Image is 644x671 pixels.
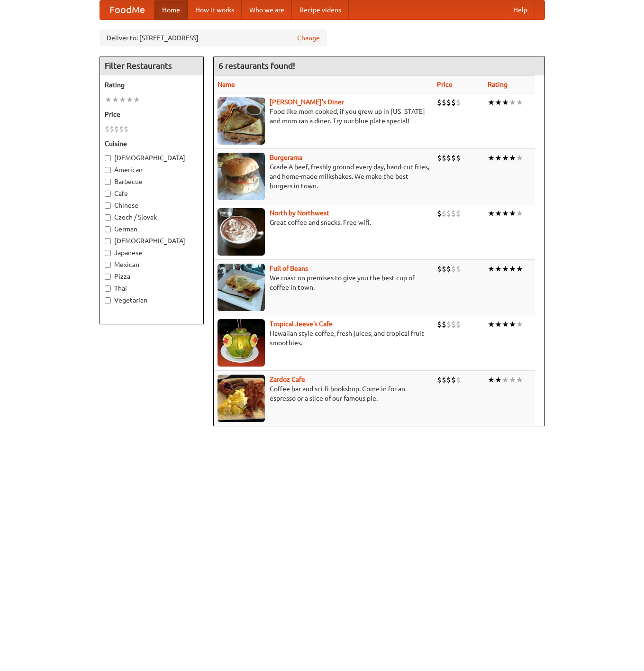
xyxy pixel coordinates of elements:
[218,162,429,191] p: Grade A beef, freshly ground every day, hand-cut fries, and home-made milkshakes. We make the bes...
[446,153,451,163] li: $
[446,319,451,330] li: $
[270,320,333,328] a: Tropical Jeeve's Cafe
[218,81,235,88] a: Name
[105,250,111,256] input: Japanese
[218,375,265,422] img: zardoz.jpg
[242,0,292,19] a: Who we are
[105,189,199,198] label: Cafe
[516,264,523,274] li: ★
[218,218,429,227] p: Great coffee and snacks. Free wifi.
[516,319,523,330] li: ★
[488,153,495,163] li: ★
[270,98,344,106] a: [PERSON_NAME]'s Diner
[218,264,265,311] img: beans.jpg
[105,153,199,163] label: [DEMOGRAPHIC_DATA]
[100,0,154,19] a: FoodMe
[495,153,502,163] li: ★
[105,167,111,173] input: American
[442,97,446,108] li: $
[105,94,112,105] li: ★
[509,375,516,385] li: ★
[105,224,199,234] label: German
[516,208,523,219] li: ★
[456,153,461,163] li: $
[105,236,199,246] label: [DEMOGRAPHIC_DATA]
[451,375,456,385] li: $
[509,97,516,108] li: ★
[100,56,203,75] h4: Filter Restaurants
[488,97,495,108] li: ★
[105,238,111,244] input: [DEMOGRAPHIC_DATA]
[502,375,509,385] li: ★
[442,264,446,274] li: $
[105,165,199,175] label: American
[105,202,111,209] input: Chinese
[516,153,523,163] li: ★
[105,177,199,186] label: Barbecue
[451,97,456,108] li: $
[502,264,509,274] li: ★
[446,264,451,274] li: $
[105,272,199,281] label: Pizza
[270,265,308,272] b: Full of Beans
[297,33,320,43] a: Change
[218,153,265,200] img: burgerama.jpg
[270,376,305,383] b: Zardoz Cafe
[437,208,442,219] li: $
[442,375,446,385] li: $
[446,97,451,108] li: $
[270,209,329,217] a: North by Northwest
[105,226,111,232] input: German
[218,107,429,126] p: Food like mom cooked, if you grew up in [US_STATE] and mom ran a diner. Try our blue plate special!
[502,153,509,163] li: ★
[437,97,442,108] li: $
[124,124,128,134] li: $
[502,319,509,330] li: ★
[442,153,446,163] li: $
[495,208,502,219] li: ★
[456,319,461,330] li: $
[502,208,509,219] li: ★
[105,284,199,293] label: Thai
[456,264,461,274] li: $
[437,81,453,88] a: Price
[114,124,119,134] li: $
[105,155,111,161] input: [DEMOGRAPHIC_DATA]
[456,97,461,108] li: $
[509,319,516,330] li: ★
[154,0,188,19] a: Home
[126,94,133,105] li: ★
[218,384,429,403] p: Coffee bar and sci-fi bookshop. Come in for an espresso or a slice of our famous pie.
[516,97,523,108] li: ★
[105,110,199,119] h5: Price
[488,81,508,88] a: Rating
[506,0,535,19] a: Help
[451,153,456,163] li: $
[442,208,446,219] li: $
[105,295,199,305] label: Vegetarian
[451,264,456,274] li: $
[488,319,495,330] li: ★
[119,94,126,105] li: ★
[105,80,199,90] h5: Rating
[218,208,265,256] img: north.jpg
[495,97,502,108] li: ★
[446,208,451,219] li: $
[488,208,495,219] li: ★
[105,260,199,269] label: Mexican
[105,212,199,222] label: Czech / Slovak
[509,208,516,219] li: ★
[292,0,349,19] a: Recipe videos
[437,375,442,385] li: $
[509,264,516,274] li: ★
[456,375,461,385] li: $
[105,274,111,280] input: Pizza
[109,124,114,134] li: $
[105,285,111,292] input: Thai
[446,375,451,385] li: $
[488,264,495,274] li: ★
[188,0,242,19] a: How it works
[488,375,495,385] li: ★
